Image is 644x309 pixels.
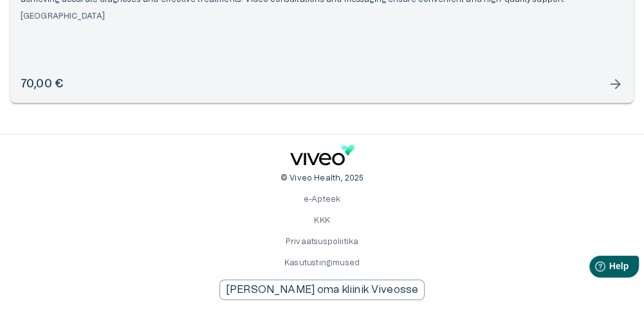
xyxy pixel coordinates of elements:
a: Privaatsuspoliitika [286,238,358,245]
a: Send email to partnership request to viveo [219,279,425,300]
a: Kasutustingimused [284,259,360,267]
div: [PERSON_NAME] oma kliinik Viveosse [219,279,425,300]
iframe: Help widget launcher [544,251,644,287]
h6: [GEOGRAPHIC_DATA] [21,11,623,22]
h6: 70,00 € [21,76,63,93]
span: arrow_forward [608,76,623,92]
p: [PERSON_NAME] oma kliinik Viveosse [226,282,418,297]
a: e-Apteek [304,195,340,203]
a: Navigate to home page [290,145,354,170]
a: KKK [314,216,330,224]
p: © Viveo Health, 2025 [281,173,363,184]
